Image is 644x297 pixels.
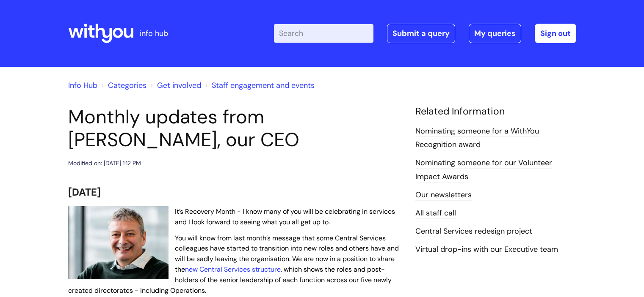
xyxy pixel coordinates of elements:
a: Staff engagement and events [212,80,315,90]
div: | - [274,24,576,43]
a: Info Hub [68,80,97,90]
h4: Related Information [415,106,576,117]
span: [DATE] [68,185,101,199]
a: My queries [469,24,521,43]
li: Get involved [149,79,201,92]
a: Nominating someone for our Volunteer Impact Awards [415,158,552,182]
a: Submit a query [387,24,455,43]
a: Sign out [535,24,576,43]
a: Categories [108,80,146,90]
a: Virtual drop-ins with our Executive team [415,244,558,255]
li: Solution home [100,79,146,92]
a: Our newsletters [415,190,472,201]
p: info hub [140,27,168,40]
li: Staff engagement and events [203,79,315,92]
div: Modified on: [DATE] 1:12 PM [68,158,141,169]
a: new Central Services structure [185,265,281,274]
a: Get involved [157,80,201,90]
span: You will know from last month’s message that some Central Services colleagues have started to tra... [68,234,399,295]
a: Central Services redesign project [415,226,532,237]
h1: Monthly updates from [PERSON_NAME], our CEO [68,106,403,151]
a: Nominating someone for a WithYou Recognition award [415,126,539,150]
span: It’s Recovery Month - I know many of you will be celebrating in services and I look forward to se... [175,207,395,226]
a: All staff call [415,208,456,219]
img: WithYou Chief Executive Simon Phillips pictured looking at the camera and smiling [68,206,169,280]
input: Search [274,24,373,43]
